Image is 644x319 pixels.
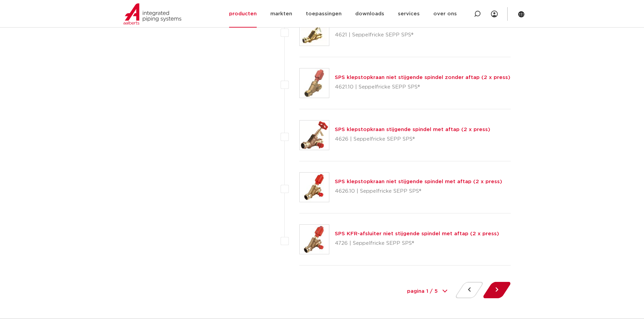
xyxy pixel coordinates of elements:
p: 4621.10 | Seppelfricke SEPP SPS® [335,82,510,93]
a: SPS klepstopkraan niet stijgende spindel met aftap (2 x press) [335,179,502,184]
img: Thumbnail for SPS klepstopkraan niet stijgende spindel met aftap (2 x press) [300,173,329,202]
img: Thumbnail for SPS KFR-afsluiter niet stijgende spindel met aftap (2 x press) [300,225,329,254]
p: 4626 | Seppelfricke SEPP SPS® [335,134,490,145]
img: Thumbnail for SPS klepstopkraan stijgende spindel met aftap (2 x press) [300,121,329,150]
a: SPS KFR-afsluiter niet stijgende spindel met aftap (2 x press) [335,231,499,236]
p: 4621 | Seppelfricke SEPP SPS® [335,30,501,41]
a: SPS klepstopkraan niet stijgende spindel zonder aftap (2 x press) [335,75,510,80]
a: SPS klepstopkraan stijgende spindel met aftap (2 x press) [335,127,490,132]
img: Thumbnail for SPS® klepstopkraan stijgende spindel zonder aftap (2 x press) [300,16,329,46]
p: 4726 | Seppelfricke SEPP SPS® [335,238,499,249]
p: 4626.10 | Seppelfricke SEPP SPS® [335,186,502,197]
img: Thumbnail for SPS klepstopkraan niet stijgende spindel zonder aftap (2 x press) [300,68,329,98]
